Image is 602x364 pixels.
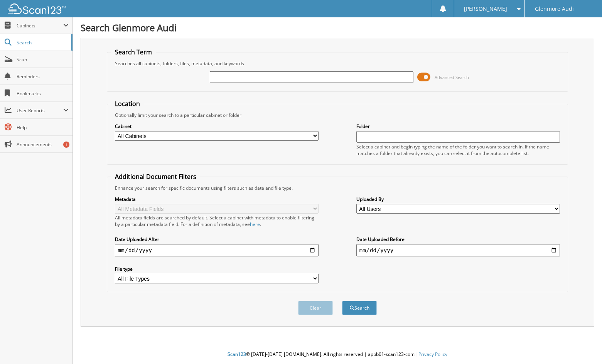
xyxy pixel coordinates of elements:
div: Searches all cabinets, folders, files, metadata, and keywords [111,60,564,67]
div: Enhance your search for specific documents using filters such as date and file type. [111,185,564,191]
a: here [250,221,260,228]
div: Optionally limit your search to a particular cabinet or folder [111,112,564,118]
div: 1 [63,142,69,148]
legend: Search Term [111,48,156,56]
label: Uploaded By [356,196,560,202]
div: All metadata fields are searched by default. Select a cabinet with metadata to enable filtering b... [115,214,319,228]
span: Reminders [17,73,69,80]
span: Help [17,124,69,131]
h1: Search Glenmore Audi [81,21,594,34]
input: start [115,244,319,256]
button: Search [342,301,377,315]
input: end [356,244,560,256]
img: scan123-logo-white.svg [8,3,66,14]
span: Search [17,39,67,46]
span: Scan123 [228,351,246,357]
label: Date Uploaded Before [356,236,560,243]
legend: Additional Document Filters [111,172,200,181]
label: Date Uploaded After [115,236,319,243]
span: Bookmarks [17,90,69,97]
label: Metadata [115,196,319,202]
legend: Location [111,99,144,108]
span: Advanced Search [435,74,469,80]
span: [PERSON_NAME] [464,7,507,11]
span: Scan [17,56,69,63]
label: File type [115,266,319,272]
span: User Reports [17,107,63,114]
span: Glenmore Audi [535,7,574,11]
span: Cabinets [17,22,63,29]
div: © [DATE]-[DATE] [DOMAIN_NAME]. All rights reserved | appb01-scan123-com | [73,345,602,364]
a: Privacy Policy [418,351,447,357]
div: Select a cabinet and begin typing the name of the folder you want to search in. If the name match... [356,143,560,157]
label: Cabinet [115,123,319,130]
button: Clear [298,301,333,315]
span: Announcements [17,141,69,148]
label: Folder [356,123,560,130]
